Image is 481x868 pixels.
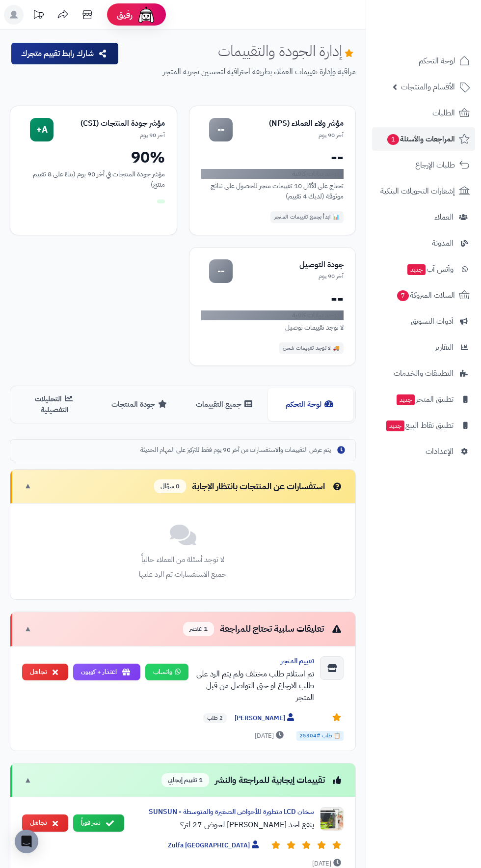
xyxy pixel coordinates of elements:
span: يتم عرض التقييمات والاستفسارات من آخر 90 يوم فقط للتركيز على المهام الحديثة [140,446,331,455]
span: ▼ [24,480,32,492]
div: ينفع اخذ [PERSON_NAME] لحوض 27 لتر؟ [132,819,314,831]
div: استفسارات عن المنتجات بانتظار الإجابة [154,479,344,494]
div: آخر 90 يوم [233,131,344,140]
div: لا توجد بيانات كافية [201,169,344,179]
span: أدوات التسويق [411,314,454,328]
div: -- [209,118,233,141]
span: ▼ [24,623,32,635]
button: تجاهل [22,664,68,681]
span: الأقسام والمنتجات [401,80,455,94]
a: أدوات التسويق [372,309,475,333]
span: 1 عنصر [183,622,214,636]
button: شارك رابط تقييم متجرك [11,43,118,64]
div: Open Intercom Messenger [15,830,38,853]
div: تقييم المتجر [196,656,314,666]
a: طلبات الإرجاع [372,153,475,177]
span: [PERSON_NAME] [235,713,296,724]
span: تطبيق المتجر [396,392,454,406]
button: جميع التقييمات [183,388,268,421]
p: مراقبة وإدارة تقييمات العملاء بطريقة احترافية لتحسين تجربة المتجر [127,66,356,78]
a: التقارير [372,336,475,359]
div: -- [201,291,344,307]
button: نشر فوراً [73,814,124,832]
button: لوحة التحكم [268,388,353,421]
span: العملاء [434,210,454,224]
button: جودة المنتجات [98,388,183,421]
span: 📋 طلب #25304 [296,731,344,741]
div: مؤشر جودة المنتجات في آخر 90 يوم (بناءً على 8 تقييم منتج) [22,169,165,190]
span: 7 [397,290,409,301]
div: مؤشر ولاء العملاء (NPS) [233,118,344,129]
a: تحديثات المنصة [26,5,51,27]
a: لوحة التحكم [372,49,475,73]
span: [DATE] [255,731,286,741]
span: 1 تقييم إيجابي [161,773,209,787]
div: -- [201,149,344,165]
div: 🚚 لا توجد تقييمات شحن [279,342,344,354]
span: السلات المتروكة [396,288,455,302]
span: 1 [387,134,399,145]
a: العملاء [372,205,475,229]
img: logo-2.png [414,25,472,46]
span: Zulfa [GEOGRAPHIC_DATA] [168,840,261,851]
div: تقييمات إيجابية للمراجعة والنشر [161,773,344,787]
div: 📊 ابدأ بجمع تقييمات المتجر [270,211,344,223]
a: وآتس آبجديد [372,257,475,281]
img: Product [320,807,344,831]
a: واتساب [145,664,188,681]
a: الإعدادات [372,440,475,463]
a: السلات المتروكة7 [372,283,475,307]
div: تحتاج على الأقل 10 تقييمات متجر للحصول على نتائج موثوقة (لديك 4 تقييم) [201,181,344,201]
span: لا توجد أسئلة من العملاء حالياً [141,555,224,565]
span: الطلبات [432,106,455,120]
span: 0 سؤال [154,479,186,494]
span: لوحة التحكم [419,54,455,68]
span: وآتس آب [406,262,454,276]
span: طلبات الإرجاع [415,158,455,172]
div: لا توجد بيانات كافية [201,310,344,320]
div: مؤشر جودة المنتجات (CSI) [53,118,165,129]
span: جديد [407,264,426,275]
a: التطبيقات والخدمات [372,362,475,385]
span: إشعارات التحويلات البنكية [380,184,455,198]
a: إشعارات التحويلات البنكية [372,179,475,203]
div: -- [209,259,233,283]
span: التقارير [435,340,454,354]
div: A+ [30,118,53,141]
a: المدونة [372,231,475,255]
div: آخر 90 يوم [233,272,344,280]
h1: إدارة الجودة والتقييمات [218,43,356,59]
div: تعليقات سلبية تحتاج للمراجعة [183,622,344,636]
span: ▼ [24,775,32,786]
span: المدونة [432,236,454,250]
div: سخان LCD متطورة للأحواض الصغيرة والمتوسطة - SUNSUN [132,807,314,817]
span: تطبيق نقاط البيع [385,419,454,432]
img: ai-face.png [136,5,156,25]
button: تجاهل [22,814,68,832]
span: جديد [397,394,415,405]
button: التحليلات التفصيلية [12,388,98,421]
a: الطلبات [372,101,475,125]
span: 2 طلب [203,713,227,723]
button: اعتذار + كوبون [73,664,140,681]
a: تطبيق المتجرجديد [372,388,475,411]
small: جميع الاستفسارات تم الرد عليها [139,569,227,580]
div: تم استلام طلب مختلف ولم يتم الرد على طلب الارجاع او حتى التواصل من قبل المتجر [196,668,314,703]
div: جودة التوصيل [233,259,344,271]
span: التطبيقات والخدمات [394,366,454,380]
a: تطبيق نقاط البيعجديد [372,414,475,437]
span: رفيق [117,9,133,21]
span: جديد [386,420,404,431]
span: المراجعات والأسئلة [386,132,455,146]
div: آخر 90 يوم [53,131,165,140]
a: المراجعات والأسئلة1 [372,127,475,151]
span: الإعدادات [426,445,454,458]
div: 90% [22,149,165,165]
div: لا توجد تقييمات توصيل [201,322,344,333]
